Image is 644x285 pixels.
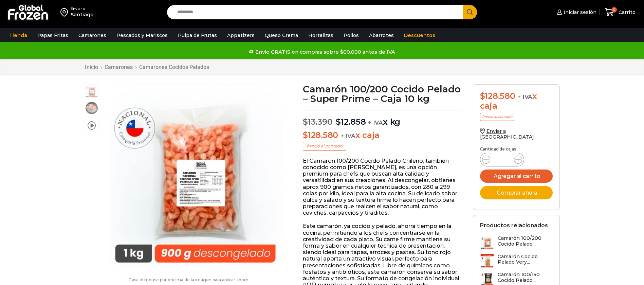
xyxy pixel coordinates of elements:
[401,29,439,42] a: Descuentos
[174,29,220,42] a: Pulpa de Frutas
[496,155,509,164] input: Product quantity
[480,91,515,101] bdi: 128.580
[366,29,397,42] a: Abarrotes
[85,64,209,70] nav: Breadcrumb
[305,29,337,42] a: Hortalizas
[85,278,293,282] p: Pasa el mouse por encima de la imagen para aplicar zoom
[336,117,366,127] bdi: 12.858
[617,9,636,16] span: Carrito
[303,110,463,127] p: x kg
[498,235,553,247] h3: Camarón 100/200 Cocido Pelado...
[498,254,553,265] h3: Camarón Cocido Pelado Very...
[85,85,98,98] span: camaron nacional
[480,254,553,268] a: Camarón Cocido Pelado Very...
[517,93,532,100] span: + IVA
[611,7,617,13] span: 0
[139,64,209,70] a: Camarones Cocidos Pelados
[71,6,94,11] div: Enviar a
[555,5,596,19] a: Iniciar sesión
[303,117,332,127] bdi: 13.390
[340,29,362,42] a: Pollos
[224,29,258,42] a: Appetizers
[303,130,463,140] p: x caja
[60,6,71,18] img: address-field-icon.svg
[104,64,133,70] a: Camarones
[498,272,553,283] h3: Camarón 100/150 Cocido Pelado...
[480,186,553,199] button: Comprar ahora
[34,29,72,42] a: Papas Fritas
[71,11,94,18] div: Santiago
[480,170,553,183] button: Agregar al carrito
[303,117,308,127] span: $
[480,91,553,111] div: x caja
[480,235,553,250] a: Camarón 100/200 Cocido Pelado...
[303,158,463,216] p: El Camarón 100/200 Cocido Pelado Chileno, también conocido como [PERSON_NAME], es una opción prem...
[603,4,637,20] a: 0 Carrito
[85,64,98,70] a: Inicio
[480,147,553,152] p: Cantidad de cajas
[85,101,98,115] span: camaron nacional
[341,132,355,139] span: + IVA
[562,9,596,16] span: Iniciar sesión
[368,119,383,126] span: + IVA
[480,128,534,140] a: Enviar a [GEOGRAPHIC_DATA]
[480,113,514,121] p: Precio al contado
[336,117,341,127] span: $
[303,142,346,150] p: Precio al contado
[463,5,477,19] button: Search button
[261,29,301,42] a: Queso Crema
[303,130,308,140] span: $
[303,130,338,140] bdi: 128.580
[480,91,485,101] span: $
[75,29,110,42] a: Camarones
[480,222,548,229] h2: Productos relacionados
[113,29,171,42] a: Pescados y Mariscos
[303,84,463,103] h1: Camarón 100/200 Cocido Pelado – Super Prime – Caja 10 kg
[6,29,31,42] a: Tienda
